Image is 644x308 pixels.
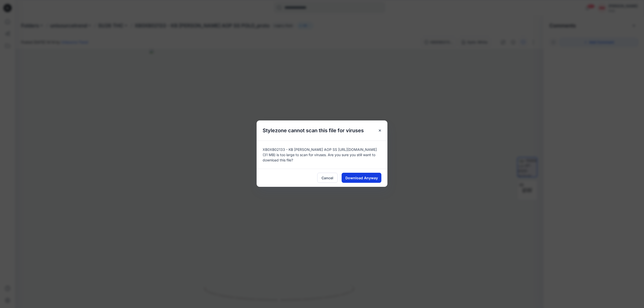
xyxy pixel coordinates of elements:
button: Cancel [317,173,338,183]
div: XB0XB02133 - KB [PERSON_NAME] AOP SS [URL][DOMAIN_NAME] (31 MB) is too large to scan for viruses.... [257,141,387,169]
span: Cancel [321,175,333,181]
button: Download Anyway [342,173,381,183]
span: Download Anyway [345,175,378,181]
h5: Stylezone cannot scan this file for viruses [257,120,370,141]
button: Close [375,126,384,135]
